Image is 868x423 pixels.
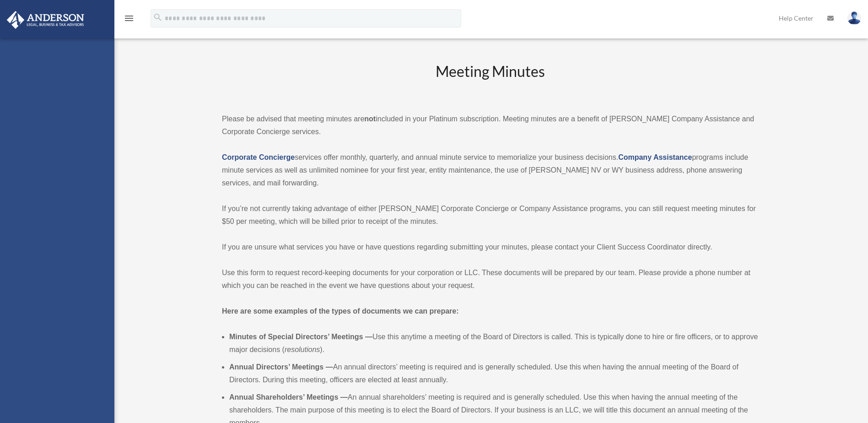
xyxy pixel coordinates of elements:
[222,151,758,190] p: services offer monthly, quarterly, and annual minute service to memorialize your business decisio...
[124,13,135,24] i: menu
[222,202,758,228] p: If you’re not currently taking advantage of either [PERSON_NAME] Corporate Concierge or Company A...
[222,61,758,99] h2: Meeting Minutes
[229,333,372,341] b: Minutes of Special Directors’ Meetings —
[229,331,758,356] li: Use this anytime a meeting of the Board of Directors is called. This is typically done to hire or...
[222,241,758,254] p: If you are unsure what services you have or have questions regarding submitting your minutes, ple...
[153,12,163,22] i: search
[222,113,758,138] p: Please be advised that meeting minutes are included in your Platinum subscription. Meeting minute...
[229,361,758,386] li: An annual directors’ meeting is required and is generally scheduled. Use this when having the ann...
[229,393,348,401] b: Annual Shareholders’ Meetings —
[124,16,135,24] a: menu
[4,11,87,29] img: Anderson Advisors Platinum Portal
[222,153,295,161] a: Corporate Concierge
[847,11,861,25] img: User Pic
[364,115,376,123] strong: not
[229,363,333,371] b: Annual Directors’ Meetings —
[285,346,320,353] em: resolutions
[222,266,758,292] p: Use this form to request record-keeping documents for your corporation or LLC. These documents wi...
[618,153,692,161] a: Company Assistance
[222,307,459,315] strong: Here are some examples of the types of documents we can prepare:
